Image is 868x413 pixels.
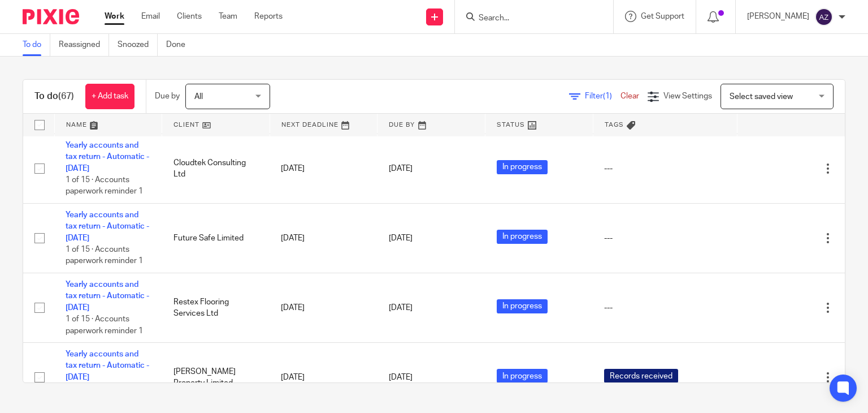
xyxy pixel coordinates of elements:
a: Yearly accounts and tax return - Automatic - [DATE] [66,141,149,173]
a: Yearly accounts and tax return - Automatic - [DATE] [66,281,149,312]
span: In progress [497,299,548,313]
span: In progress [497,369,548,383]
td: Future Safe Limited [162,203,270,273]
p: [PERSON_NAME] [747,11,809,22]
div: --- [604,233,726,244]
a: Yearly accounts and tax return - Automatic - [DATE] [66,211,149,242]
span: (1) [603,92,612,100]
a: To do [23,34,50,56]
img: svg%3E [815,8,833,26]
span: All [194,93,203,101]
td: Cloudtek Consulting Ltd [162,134,270,203]
span: Records received [604,369,678,383]
span: 1 of 15 · Accounts paperwork reminder 1 [66,246,143,265]
a: Team [219,11,237,22]
a: + Add task [85,84,134,109]
span: In progress [497,160,548,174]
span: [DATE] [389,165,413,173]
span: In progress [497,230,548,244]
span: [DATE] [389,304,413,312]
a: Clients [177,11,202,22]
a: Reassigned [59,34,109,56]
td: [DATE] [270,134,377,203]
a: Snoozed [118,34,158,56]
a: Reports [254,11,283,22]
img: Pixie [23,9,79,24]
a: Work [105,11,124,22]
input: Search [478,14,579,24]
td: Restex Flooring Services Ltd [162,273,270,343]
span: 1 of 15 · Accounts paperwork reminder 1 [66,176,143,196]
p: Due by [155,91,180,102]
span: Tags [605,122,624,128]
span: [DATE] [389,373,413,381]
td: [DATE] [270,203,377,273]
td: [DATE] [270,273,377,343]
a: Email [141,11,160,22]
span: [DATE] [389,234,413,242]
div: --- [604,163,726,174]
td: [PERSON_NAME] Property Limited [162,343,270,412]
span: View Settings [663,92,712,100]
span: Select saved view [730,93,793,101]
span: 1 of 15 · Accounts paperwork reminder 1 [66,315,143,335]
a: Clear [620,92,639,100]
a: Done [166,34,194,56]
td: [DATE] [270,343,377,412]
h1: To do [34,91,74,102]
span: Filter [585,92,620,100]
span: Get Support [641,12,684,20]
a: Yearly accounts and tax return - Automatic - [DATE] [66,350,149,381]
div: --- [604,302,726,313]
span: (67) [58,92,74,101]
